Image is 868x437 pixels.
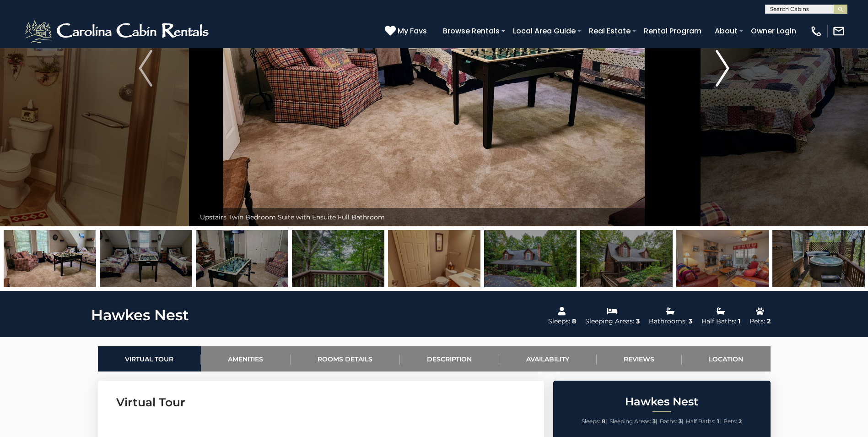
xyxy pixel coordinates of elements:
img: 163269531 [484,230,577,287]
a: Owner Login [746,23,801,39]
li: | [609,415,658,427]
img: 163269538 [676,230,769,287]
span: Pets: [723,418,737,425]
span: Half Baths: [686,418,716,425]
a: Virtual Tour [98,346,201,371]
a: Rental Program [639,23,706,39]
strong: 8 [602,418,605,425]
img: 169222430 [772,230,865,287]
span: Sleeps: [582,418,600,425]
a: Amenities [201,346,291,371]
a: Location [682,346,771,371]
img: 163269533 [388,230,480,287]
span: Sleeping Areas: [609,418,651,425]
strong: 3 [679,418,682,425]
a: My Favs [385,25,429,37]
img: 167122725 [196,230,288,287]
a: Availability [499,346,597,371]
strong: 1 [717,418,719,425]
img: arrow [139,50,152,87]
a: Reviews [597,346,682,371]
div: Upstairs Twin Bedroom Suite with Ensuite Full Bathroom [195,208,673,226]
img: 167122726 [4,230,96,287]
img: mail-regular-white.png [832,25,845,38]
img: phone-regular-white.png [810,25,823,38]
strong: 3 [652,418,656,425]
a: Local Area Guide [508,23,580,39]
strong: 2 [739,418,742,425]
img: 167122727 [100,230,192,287]
img: 163269530 [292,230,384,287]
img: 163269513 [580,230,673,287]
li: | [660,415,684,427]
a: About [710,23,742,39]
img: White-1-2.png [23,17,213,45]
li: | [686,415,721,427]
a: Rooms Details [291,346,400,371]
h3: Virtual Tour [116,394,526,410]
span: My Favs [398,25,427,37]
a: Real Estate [584,23,635,39]
img: arrow [716,50,729,87]
li: | [582,415,607,427]
span: Baths: [660,418,677,425]
a: Browse Rentals [438,23,504,39]
a: Description [400,346,499,371]
h2: Hawkes Nest [555,396,768,408]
